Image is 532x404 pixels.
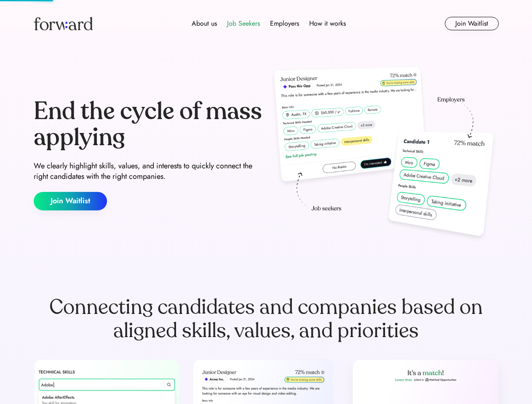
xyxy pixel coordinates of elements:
[34,98,263,150] div: End the cycle of mass applying
[227,19,260,29] div: Job Seekers
[192,19,217,29] div: About us
[445,17,499,30] button: Join Waitlist
[34,161,263,182] div: We clearly highlight skills, values, and interests to quickly connect the right candidates with t...
[270,64,499,245] img: hero-image.png
[34,192,107,210] button: Join Waitlist
[34,295,499,343] div: Connecting candidates and companies based on aligned skills, values, and priorities
[270,19,299,29] div: Employers
[34,17,93,30] img: Forward logo
[309,19,346,29] div: How it works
